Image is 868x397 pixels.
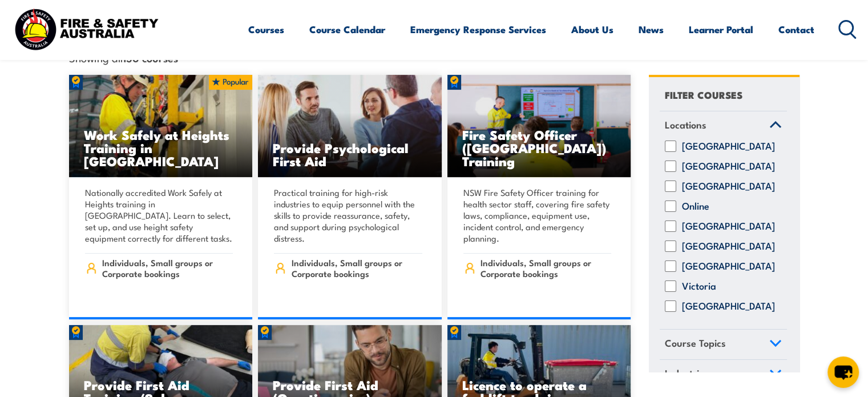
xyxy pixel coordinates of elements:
[258,75,442,178] img: Mental Health First Aid Training Course from Fire & Safety Australia
[682,200,709,212] label: Online
[69,75,253,178] a: Work Safely at Heights Training in [GEOGRAPHIC_DATA]
[660,330,787,359] a: Course Topics
[827,356,859,388] button: chat-button
[682,141,775,152] label: [GEOGRAPHIC_DATA]
[292,257,422,279] span: Individuals, Small groups or Corporate bookings
[447,75,631,178] a: Fire Safety Officer ([GEOGRAPHIC_DATA]) Training
[69,51,178,63] span: Showing all
[481,257,611,279] span: Individuals, Small groups or Corporate bookings
[258,75,442,178] a: Provide Psychological First Aid
[462,128,616,167] h3: Fire Safety Officer ([GEOGRAPHIC_DATA]) Training
[274,187,422,244] p: Practical training for high-risk industries to equip personnel with the skills to provide reassur...
[682,220,775,232] label: [GEOGRAPHIC_DATA]
[682,280,716,292] label: Victoria
[682,240,775,252] label: [GEOGRAPHIC_DATA]
[660,360,787,390] a: Industries
[273,141,427,167] h3: Provide Psychological First Aid
[639,14,664,45] a: News
[410,14,546,45] a: Emergency Response Services
[102,257,233,279] span: Individuals, Small groups or Corporate bookings
[571,14,613,45] a: About Us
[682,181,775,192] label: [GEOGRAPHIC_DATA]
[778,14,814,45] a: Contact
[660,111,787,141] a: Locations
[447,75,631,178] img: Fire Safety Advisor
[84,128,238,167] h3: Work Safely at Heights Training in [GEOGRAPHIC_DATA]
[682,300,775,312] label: [GEOGRAPHIC_DATA]
[69,75,253,178] img: Work Safely at Heights Training (1)
[689,14,753,45] a: Learner Portal
[665,117,706,133] span: Locations
[309,14,385,45] a: Course Calendar
[463,187,612,244] p: NSW Fire Safety Officer training for health sector staff, covering fire safety laws, compliance, ...
[682,161,775,172] label: [GEOGRAPHIC_DATA]
[665,366,709,381] span: Industries
[85,187,233,244] p: Nationally accredited Work Safely at Heights training in [GEOGRAPHIC_DATA]. Learn to select, set ...
[665,87,742,102] h4: FILTER COURSES
[682,260,775,272] label: [GEOGRAPHIC_DATA]
[248,14,284,45] a: Courses
[665,335,726,351] span: Course Topics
